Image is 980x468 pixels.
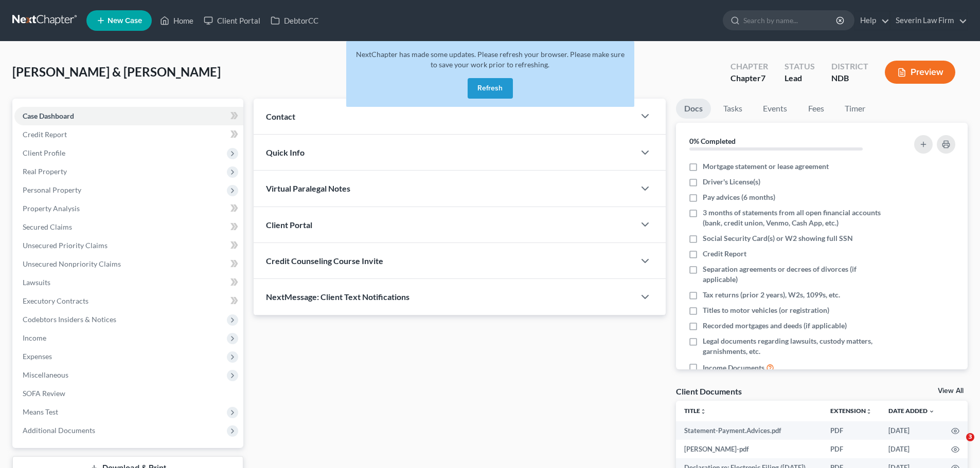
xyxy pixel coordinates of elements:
[730,61,768,72] div: Chapter
[822,421,880,440] td: PDF
[703,321,847,331] span: Recorded mortgages and deeds (if applicable)
[266,147,305,157] span: Quick Info
[929,408,935,415] i: expand_more
[676,99,711,119] a: Docs
[676,421,822,440] td: Statement-Payment.Advices.pdf
[23,426,95,435] span: Additional Documents
[799,99,832,119] a: Fees
[703,290,840,300] span: Tax returns (prior 2 years), W2s, 1099s, etc.
[108,17,142,25] span: New Case
[23,185,81,194] span: Personal Property
[23,204,80,213] span: Property Analysis
[23,370,68,379] span: Miscellaneous
[831,72,868,84] div: NDB
[703,177,760,187] span: Driver's License(s)
[703,264,886,285] span: Separation agreements or decrees of divorces (if applicable)
[14,273,243,292] a: Lawsuits
[155,11,199,30] a: Home
[12,64,221,79] span: [PERSON_NAME] & [PERSON_NAME]
[676,386,742,397] div: Client Documents
[703,249,746,259] span: Credit Report
[266,183,350,193] span: Virtual Paralegal Notes
[23,130,67,139] span: Credit Report
[743,11,838,30] input: Search by name...
[703,161,829,172] span: Mortgage statement or lease agreement
[14,255,243,273] a: Unsecured Nonpriority Claims
[14,107,243,125] a: Case Dashboard
[266,111,295,121] span: Contact
[888,407,935,415] a: Date Added expand_more
[23,148,65,157] span: Client Profile
[730,72,768,84] div: Chapter
[14,236,243,255] a: Unsecured Priority Claims
[266,256,383,266] span: Credit Counseling Course Invite
[855,11,889,30] a: Help
[938,387,964,395] a: View All
[945,433,970,458] iframe: Intercom live chat
[866,408,872,415] i: unfold_more
[785,72,815,84] div: Lead
[23,111,74,120] span: Case Dashboard
[14,125,243,144] a: Credit Report
[700,408,706,415] i: unfold_more
[23,296,88,305] span: Executory Contracts
[23,315,116,324] span: Codebtors Insiders & Notices
[266,220,312,230] span: Client Portal
[23,407,58,416] span: Means Test
[715,99,751,119] a: Tasks
[23,259,121,268] span: Unsecured Nonpriority Claims
[14,218,243,236] a: Secured Claims
[703,192,775,202] span: Pay advices (6 months)
[676,440,822,458] td: [PERSON_NAME]-pdf
[23,352,52,361] span: Expenses
[14,199,243,218] a: Property Analysis
[14,384,243,403] a: SOFA Review
[265,11,324,30] a: DebtorCC
[785,61,815,72] div: Status
[885,61,955,84] button: Preview
[880,421,943,440] td: [DATE]
[23,167,67,176] span: Real Property
[684,407,706,415] a: Titleunfold_more
[199,11,265,30] a: Client Portal
[468,78,513,99] button: Refresh
[23,389,65,398] span: SOFA Review
[761,73,765,83] span: 7
[836,99,874,119] a: Timer
[703,305,829,315] span: Titles to motor vehicles (or registration)
[266,292,409,302] span: NextMessage: Client Text Notifications
[966,433,974,441] span: 3
[755,99,795,119] a: Events
[689,137,736,145] strong: 0% Completed
[703,336,886,357] span: Legal documents regarding lawsuits, custody matters, garnishments, etc.
[23,222,72,231] span: Secured Claims
[356,50,625,69] span: NextChapter has made some updates. Please refresh your browser. Please make sure to save your wor...
[830,407,872,415] a: Extensionunfold_more
[703,233,853,244] span: Social Security Card(s) or W2 showing full SSN
[23,278,50,287] span: Lawsuits
[703,208,886,228] span: 3 months of statements from all open financial accounts (bank, credit union, Venmo, Cash App, etc.)
[703,363,764,373] span: Income Documents
[880,440,943,458] td: [DATE]
[890,11,967,30] a: Severin Law Firm
[23,333,46,342] span: Income
[23,241,108,250] span: Unsecured Priority Claims
[831,61,868,72] div: District
[822,440,880,458] td: PDF
[14,292,243,310] a: Executory Contracts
